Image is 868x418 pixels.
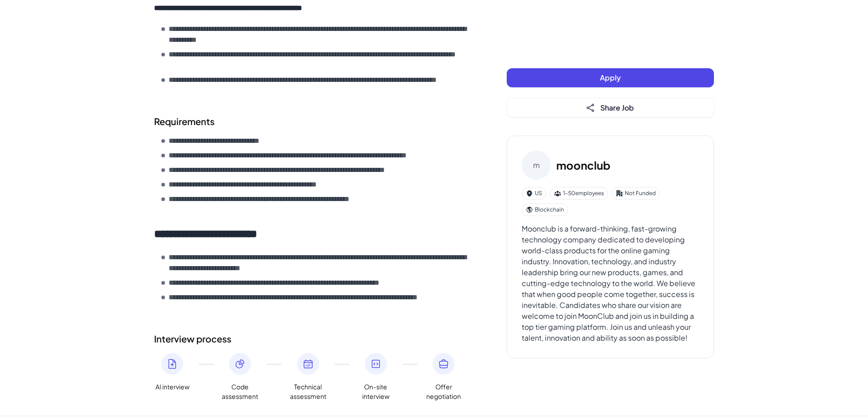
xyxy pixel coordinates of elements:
[358,382,394,401] span: On-site interview
[600,103,634,112] span: Share Job
[290,382,326,401] span: Technical assessment
[522,151,551,180] div: m
[612,187,660,200] div: Not Funded
[522,187,546,200] div: US
[507,68,714,87] button: Apply
[522,223,699,343] div: Moonclub is a forward-thinking, fast-growing technology company dedicated to developing world-cla...
[556,157,610,173] h3: moonclub
[222,382,258,401] span: Code assessment
[550,187,608,200] div: 1-50 employees
[600,73,621,82] span: Apply
[507,98,714,117] button: Share Job
[155,382,190,392] span: AI interview
[522,203,568,216] div: Blockchain
[154,115,470,128] h2: Requirements
[425,382,462,401] span: Offer negotiation
[154,332,470,346] h2: Interview process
